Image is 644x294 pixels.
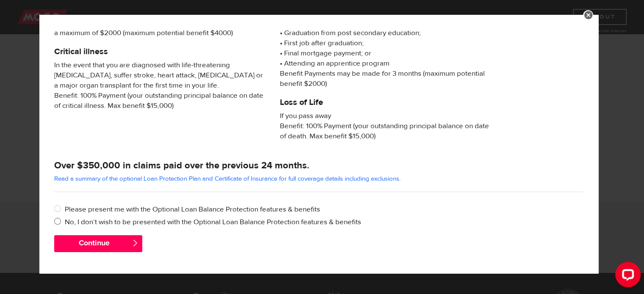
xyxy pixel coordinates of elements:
label: No, I don’t wish to be presented with the Optional Loan Balance Protection features & benefits [65,217,583,227]
input: Please present me with the Optional Loan Balance Protection features & benefits [54,204,65,215]
h5: Loss of Life [280,97,493,107]
h4: Over $350,000 in claims paid over the previous 24 months. [54,159,583,171]
a: Read a summary of the optional Loan Protection Plan and Certificate of Insurance for full coverag... [54,175,401,183]
span: In the event that you are diagnosed with life-threatening [MEDICAL_DATA], suffer stroke, heart at... [54,60,267,111]
iframe: LiveChat chat widget [608,258,644,294]
h5: Critical illness [54,47,267,57]
span: If you pass away Benefit: 100% Payment (your outstanding principal balance on date of death. Max ... [280,111,493,141]
button: Continue [54,235,142,252]
input: No, I don’t wish to be presented with the Optional Loan Balance Protection features & benefits [54,217,65,228]
span:  [132,239,139,247]
label: Please present me with the Optional Loan Balance Protection features & benefits [65,204,583,214]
